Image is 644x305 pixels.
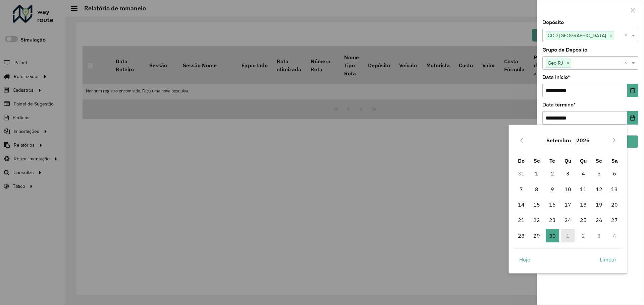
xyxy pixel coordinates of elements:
[508,125,627,273] div: Choose Date
[530,198,543,211] span: 15
[576,228,591,243] td: 2
[544,212,560,228] td: 23
[608,198,621,211] span: 20
[560,228,576,243] td: 1
[529,197,544,212] td: 15
[608,167,621,180] span: 6
[565,157,571,164] span: Qu
[565,59,571,67] span: ×
[596,157,602,164] span: Se
[546,59,565,67] span: Geo RJ
[591,181,607,197] td: 12
[544,228,560,243] td: 30
[560,212,576,228] td: 24
[607,181,622,197] td: 13
[576,197,591,212] td: 18
[546,167,559,180] span: 2
[544,181,560,197] td: 9
[577,213,590,227] span: 25
[592,198,606,211] span: 19
[515,198,528,211] span: 14
[627,111,638,125] button: Choose Date
[530,182,543,196] span: 8
[577,198,590,211] span: 18
[561,198,575,211] span: 17
[514,228,529,243] td: 28
[542,101,576,109] label: Data término
[560,197,576,212] td: 17
[514,181,529,197] td: 7
[514,253,536,266] button: Hoje
[530,229,543,242] span: 29
[627,84,638,97] button: Choose Date
[516,135,527,146] button: Previous Month
[580,157,587,164] span: Qu
[514,166,529,181] td: 31
[607,228,622,243] td: 4
[514,197,529,212] td: 14
[542,73,570,81] label: Data início
[611,157,618,164] span: Sa
[607,197,622,212] td: 20
[577,167,590,180] span: 4
[560,181,576,197] td: 10
[514,212,529,228] td: 21
[518,157,525,164] span: Do
[544,132,574,148] button: Choose Month
[549,157,555,164] span: Te
[594,253,622,266] button: Limpar
[624,59,630,67] span: Clear all
[591,212,607,228] td: 26
[544,197,560,212] td: 16
[608,213,621,227] span: 27
[608,182,621,196] span: 13
[519,255,530,263] span: Hoje
[515,229,528,242] span: 28
[592,182,606,196] span: 12
[609,135,620,146] button: Next Month
[530,167,543,180] span: 1
[574,132,592,148] button: Choose Year
[592,167,606,180] span: 5
[591,228,607,243] td: 3
[544,166,560,181] td: 2
[576,212,591,228] td: 25
[561,182,575,196] span: 10
[546,182,559,196] span: 9
[542,46,587,54] label: Grupo de Depósito
[534,157,540,164] span: Se
[607,212,622,228] td: 27
[592,213,606,227] span: 26
[529,181,544,197] td: 8
[607,166,622,181] td: 6
[561,167,575,180] span: 3
[529,212,544,228] td: 22
[561,213,575,227] span: 24
[546,213,559,227] span: 23
[515,213,528,227] span: 21
[529,166,544,181] td: 1
[546,229,559,242] span: 30
[591,197,607,212] td: 19
[600,255,616,263] span: Limpar
[546,198,559,211] span: 16
[542,18,564,26] label: Depósito
[546,31,608,40] span: CDD [GEOGRAPHIC_DATA]
[576,166,591,181] td: 4
[577,182,590,196] span: 11
[529,228,544,243] td: 29
[608,32,614,40] span: ×
[591,166,607,181] td: 5
[560,166,576,181] td: 3
[576,181,591,197] td: 11
[530,213,543,227] span: 22
[515,182,528,196] span: 7
[624,31,630,40] span: Clear all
